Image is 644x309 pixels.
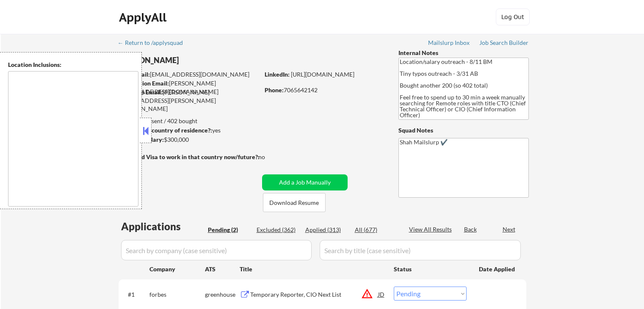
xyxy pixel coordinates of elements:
div: forbes [149,290,205,299]
div: Job Search Builder [479,40,529,46]
div: Excluded (362) [257,226,299,234]
div: Status [394,261,467,276]
div: Date Applied [479,265,516,273]
div: #1 [128,290,143,299]
div: Title [240,265,386,273]
div: [EMAIL_ADDRESS][DOMAIN_NAME] [119,70,259,79]
div: greenhouse [205,290,240,299]
input: Search by title (case sensitive) [320,240,521,260]
div: [PERSON_NAME][EMAIL_ADDRESS][PERSON_NAME][DOMAIN_NAME] [119,88,259,113]
a: Mailslurp Inbox [428,39,470,48]
strong: LinkedIn: [265,71,290,78]
div: ApplyAll [119,10,169,25]
div: Pending (2) [208,226,250,234]
div: Applied (313) [305,226,348,234]
a: ← Return to /applysquad [118,39,191,48]
button: warning_amber [361,288,373,300]
div: 7065642142 [265,86,384,94]
div: Mailslurp Inbox [428,40,470,46]
div: Applications [121,221,205,232]
div: View All Results [409,225,454,234]
button: Download Resume [263,193,326,212]
div: Next [503,225,516,234]
div: Internal Notes [398,49,529,57]
div: [PERSON_NAME][EMAIL_ADDRESS][DOMAIN_NAME] [119,79,259,96]
div: $300,000 [118,135,259,144]
div: ATS [205,265,240,273]
a: [URL][DOMAIN_NAME] [291,71,354,78]
div: Company [149,265,205,273]
button: Add a Job Manually [262,174,348,190]
div: no [258,153,282,161]
strong: Phone: [265,86,284,94]
div: 313 sent / 402 bought [118,117,259,125]
div: JD [377,287,386,302]
div: [PERSON_NAME] [119,55,293,66]
input: Search by company (case sensitive) [121,240,312,260]
strong: Will need Visa to work in that country now/future?: [119,153,260,160]
div: Temporary Reporter, CIO Next List [250,290,378,299]
div: ← Return to /applysquad [118,40,191,46]
div: Location Inclusions: [8,61,138,69]
div: Back [464,225,478,234]
strong: Can work in country of residence?: [118,127,212,134]
div: All (677) [355,226,397,234]
button: Log Out [496,8,530,25]
div: Squad Notes [398,126,529,135]
div: yes [118,126,257,135]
